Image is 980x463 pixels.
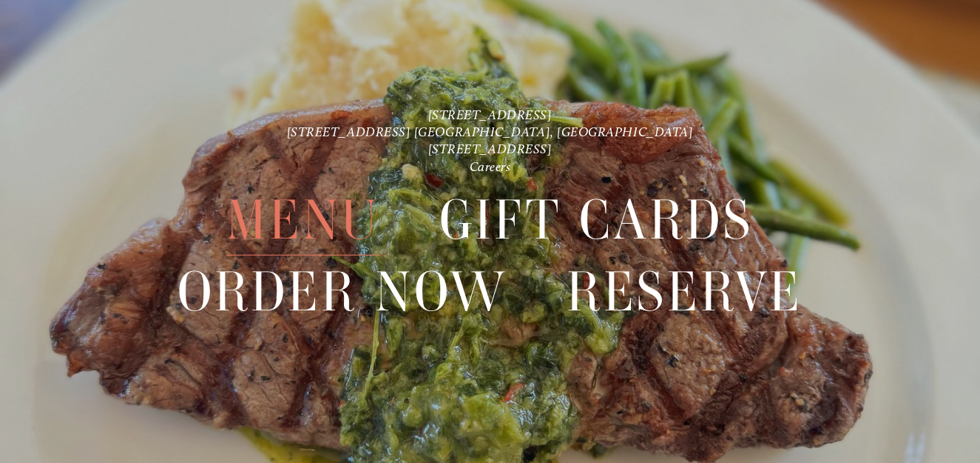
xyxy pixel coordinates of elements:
[226,184,380,255] a: Menu
[287,124,694,139] a: [STREET_ADDRESS] [GEOGRAPHIC_DATA], [GEOGRAPHIC_DATA]
[439,184,754,256] span: Gift Cards
[428,141,552,156] a: [STREET_ADDRESS]
[567,256,802,327] a: Reserve
[178,256,508,327] a: Order Now
[439,184,754,255] a: Gift Cards
[428,106,552,121] a: [STREET_ADDRESS]
[470,159,511,174] a: Careers
[226,184,380,256] span: Menu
